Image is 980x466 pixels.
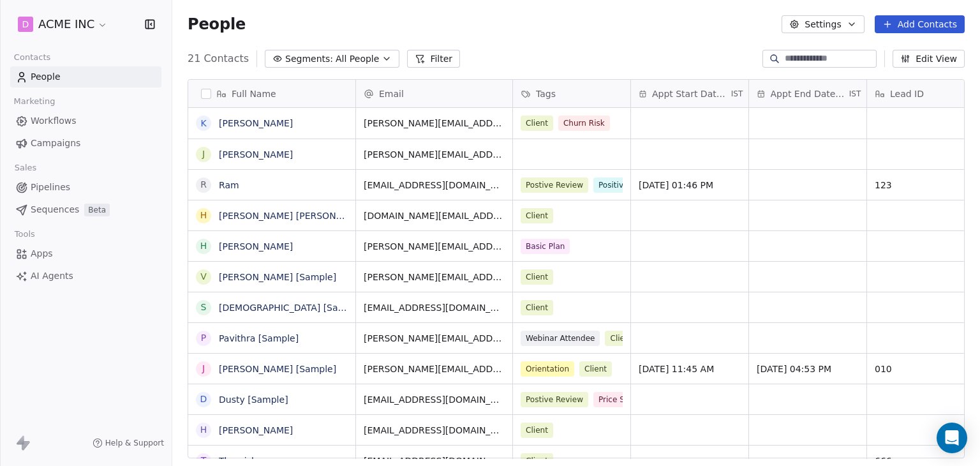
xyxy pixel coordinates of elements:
span: Webinar Attendee [521,331,600,346]
span: Positive Review [593,177,663,193]
div: K [200,117,206,130]
span: D [22,18,29,31]
a: Ram [219,180,239,190]
span: [PERSON_NAME][EMAIL_ADDRESS][DOMAIN_NAME] [364,363,505,375]
a: AI Agents [10,266,161,287]
span: [DATE] 11:45 AM [639,363,741,375]
button: Filter [407,50,460,68]
span: Segments: [285,52,333,66]
a: [PERSON_NAME] [PERSON_NAME] [219,211,370,221]
span: IST [849,89,861,99]
a: People [10,66,161,87]
span: Churn Risk [558,116,610,131]
span: [PERSON_NAME][EMAIL_ADDRESS][DOMAIN_NAME] [364,332,505,345]
span: [PERSON_NAME][EMAIL_ADDRESS][DOMAIN_NAME] [364,271,505,283]
span: People [188,15,246,34]
a: [PERSON_NAME] [Sample] [219,272,336,282]
div: J [202,147,205,161]
a: Workflows [10,110,161,132]
span: People [31,70,61,84]
span: Workflows [31,114,77,128]
span: IST [731,89,743,99]
a: Campaigns [10,133,161,154]
a: Apps [10,243,161,264]
span: Beta [84,204,110,216]
span: [EMAIL_ADDRESS][DOMAIN_NAME] [364,179,505,192]
span: 123 [875,179,977,192]
span: AI Agents [31,269,73,283]
span: Apps [31,247,53,260]
span: 21 Contacts [188,51,249,66]
span: [DATE] 04:53 PM [757,363,859,375]
span: [PERSON_NAME][EMAIL_ADDRESS][DOMAIN_NAME] [364,117,505,130]
span: Client [521,300,553,315]
div: H [200,239,207,253]
a: Dusty [Sample] [219,395,288,405]
span: Client [521,116,553,131]
a: [PERSON_NAME] [Sample] [219,364,336,374]
span: Tags [536,87,556,100]
div: R [200,178,207,192]
span: Postive Review [521,392,588,407]
a: SequencesBeta [10,199,161,220]
div: P [201,331,206,345]
div: Tags [513,80,630,107]
div: Appt Start Date/TimeIST [631,80,748,107]
span: Basic Plan [521,239,570,254]
span: [DOMAIN_NAME][EMAIL_ADDRESS][DOMAIN_NAME] [364,209,505,222]
button: Settings [782,15,864,33]
div: H [200,423,207,437]
span: Appt Start Date/Time [652,87,729,100]
button: Add Contacts [875,15,965,33]
span: Marketing [8,92,61,111]
div: Open Intercom Messenger [937,423,967,453]
div: V [200,270,207,283]
span: Full Name [232,87,276,100]
span: [PERSON_NAME][EMAIL_ADDRESS][DOMAIN_NAME] [364,240,505,253]
span: Price Sensitive [593,392,660,407]
span: Postive Review [521,177,588,193]
span: Pipelines [31,181,70,194]
div: J [202,362,205,375]
a: [PERSON_NAME] [219,425,293,435]
span: Client [521,208,553,223]
span: Client [521,423,553,438]
span: Client [579,361,612,377]
div: D [200,393,207,406]
span: Client [605,331,637,346]
span: Email [379,87,404,100]
span: Campaigns [31,137,80,150]
span: [PERSON_NAME][EMAIL_ADDRESS][PERSON_NAME][DOMAIN_NAME] [364,148,505,161]
button: DACME INC [15,13,110,35]
div: Appt End Date/TimeIST [749,80,866,107]
span: All People [336,52,379,66]
span: Sales [9,158,42,177]
span: [EMAIL_ADDRESS][DOMAIN_NAME] [364,301,505,314]
a: Thamizh [219,456,257,466]
a: Help & Support [93,438,164,448]
div: h [200,209,207,222]
span: Orientation [521,361,574,377]
span: ACME INC [38,16,94,33]
span: Contacts [8,48,56,67]
span: Help & Support [105,438,164,448]
div: grid [188,108,356,459]
button: Edit View [893,50,965,68]
div: Email [356,80,512,107]
span: Lead ID [890,87,924,100]
span: [DATE] 01:46 PM [639,179,741,192]
a: [DEMOGRAPHIC_DATA] [Sample] [219,303,364,313]
span: [EMAIL_ADDRESS][DOMAIN_NAME] [364,424,505,437]
div: Full Name [188,80,355,107]
a: [PERSON_NAME] [219,241,293,252]
a: [PERSON_NAME] [219,149,293,160]
span: Sequences [31,203,79,216]
a: Pipelines [10,177,161,198]
a: [PERSON_NAME] [219,118,293,128]
span: Tools [9,225,40,244]
span: Appt End Date/Time [771,87,847,100]
span: [EMAIL_ADDRESS][DOMAIN_NAME] [364,393,505,406]
a: Pavithra [Sample] [219,333,299,343]
div: S [201,301,207,314]
span: Client [521,269,553,285]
